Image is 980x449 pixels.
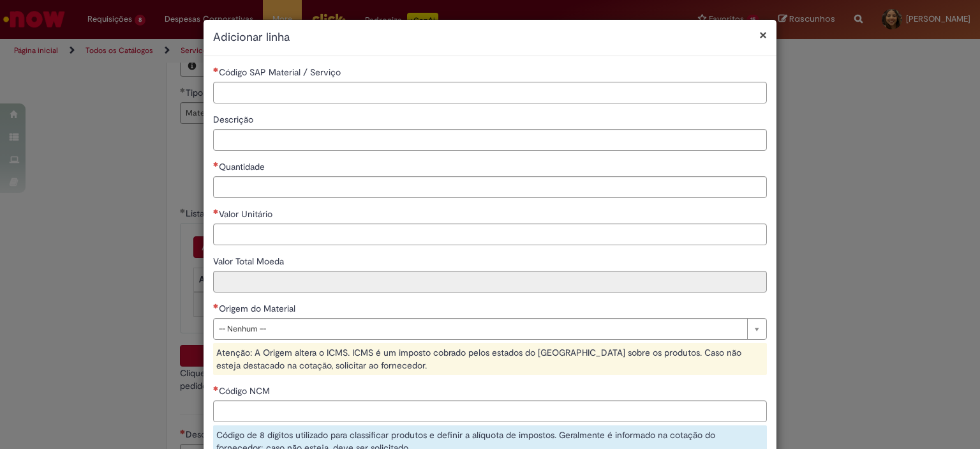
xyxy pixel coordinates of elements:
span: Necessários [213,209,219,214]
input: Quantidade [213,176,767,198]
input: Descrição [213,129,767,151]
span: Descrição [213,114,256,125]
span: Valor Unitário [219,208,275,220]
input: Código SAP Material / Serviço [213,82,767,103]
span: Necessários [213,386,219,391]
button: Fechar modal [759,28,767,42]
div: Atenção: A Origem altera o ICMS. ICMS é um imposto cobrado pelos estados do [GEOGRAPHIC_DATA] sob... [213,343,767,375]
span: Origem do Material [219,303,298,314]
span: Somente leitura - Valor Total Moeda [213,255,286,267]
span: Necessários [213,303,219,308]
span: Código SAP Material / Serviço [219,66,343,78]
input: Valor Unitário [213,224,767,245]
span: -- Nenhum -- [219,319,741,339]
span: Necessários [213,162,219,167]
h2: Adicionar linha [213,29,767,46]
span: Código NCM [219,385,272,397]
input: Código NCM [213,400,767,422]
input: Valor Total Moeda [213,271,767,293]
span: Necessários [213,67,219,72]
span: Quantidade [219,161,267,172]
